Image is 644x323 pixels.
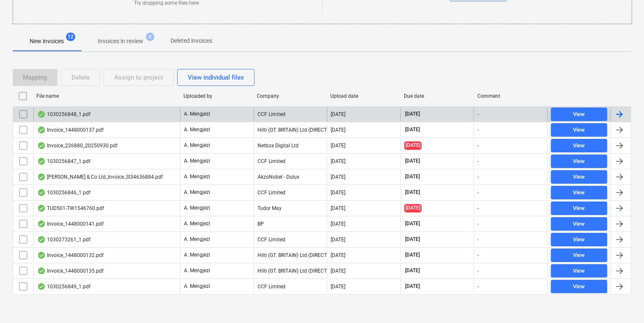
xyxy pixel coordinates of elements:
button: View [551,123,607,137]
div: Due date [404,93,471,99]
div: View [573,125,585,135]
div: - [477,268,479,274]
span: [DATE] [404,236,421,243]
div: OCR finished [37,174,46,180]
p: New invoices [30,37,64,46]
div: Uploaded by [184,93,250,99]
div: File name [36,93,177,99]
div: OCR finished [37,127,46,133]
div: OCR finished [37,189,46,196]
div: - [477,221,479,227]
div: OCR finished [37,205,46,212]
div: 1030256849_1.pdf [37,283,90,290]
div: View [573,204,585,213]
div: - [477,174,479,180]
div: Hilti (GT. BRITAIN) Ltd (DIRECT DEBIT) [254,123,327,137]
div: [DATE] [331,252,345,258]
div: - [477,143,479,149]
span: [DATE] [404,110,421,118]
div: Invoice_1448000135.pdf [37,268,104,274]
p: A. Mengjezi [184,204,210,212]
span: 4 [146,33,154,41]
div: View [573,235,585,245]
div: Invoice_226880_20250930.pdf [37,142,118,149]
div: [DATE] [331,127,345,133]
div: View [573,141,585,151]
div: - [477,158,479,164]
button: View [551,108,607,121]
span: [DATE] [404,157,421,165]
div: TUD501-TW1546760.pdf [37,205,104,212]
button: View [551,248,607,262]
div: View [573,219,585,229]
button: View [551,233,607,246]
p: A. Mengjezi [184,110,210,118]
div: Tudor May [254,202,327,215]
div: View [573,157,585,166]
div: AkzoNobel - Dulux [254,170,327,184]
div: View [573,251,585,260]
div: CCF Limited [254,233,327,246]
div: 1030256847_1.pdf [37,158,90,165]
button: View [551,170,607,184]
div: - [477,252,479,258]
div: OCR finished [37,268,46,274]
p: A. Mengjezi [184,189,210,196]
div: CCF Limited [254,108,327,121]
div: [DATE] [331,205,345,211]
div: View individual files [188,72,244,83]
div: Netbox Digital Ltd [254,139,327,152]
iframe: Chat Widget [602,282,644,323]
div: Invoice_1448000137.pdf [37,127,104,133]
div: Upload date [330,93,397,99]
span: [DATE] [404,141,422,149]
span: [DATE] [404,220,421,227]
div: Comment [477,93,544,99]
span: [DATE] [404,126,421,133]
p: A. Mengjezi [184,142,210,149]
button: View [551,217,607,231]
div: OCR finished [37,252,46,259]
div: View [573,266,585,276]
div: [DATE] [331,174,345,180]
div: - [477,127,479,133]
div: Invoice_1448000132.pdf [37,252,104,259]
div: OCR finished [37,111,46,118]
button: View [551,186,607,199]
div: CCF Limited [254,155,327,168]
div: View [573,172,585,182]
div: CCF Limited [254,280,327,293]
p: A. Mengjezi [184,126,210,133]
span: [DATE] [404,251,421,259]
p: A. Mengjezi [184,251,210,259]
div: Hilti (GT. BRITAIN) Ltd (DIRECT DEBIT) [254,264,327,278]
button: View [551,202,607,215]
button: View [551,280,607,293]
div: 1030256848_1.pdf [37,111,90,118]
p: A. Mengjezi [184,157,210,165]
p: A. Mengjezi [184,236,210,243]
div: - [477,284,479,290]
div: View [573,282,585,292]
div: Company [257,93,324,99]
div: 1030256846_1.pdf [37,189,90,196]
div: [DATE] [331,237,345,243]
span: [DATE] [404,189,421,196]
button: View individual files [177,69,255,86]
p: A. Mengjezi [184,267,210,274]
span: [DATE] [404,283,421,290]
span: [DATE] [404,204,422,212]
div: OCR finished [37,158,46,165]
div: View [573,110,585,119]
p: Deleted invoices [170,36,212,45]
p: A. Mengjezi [184,220,210,227]
button: View [551,264,607,278]
div: [DATE] [331,190,345,196]
div: OCR finished [37,236,46,243]
span: [DATE] [404,173,421,180]
div: CCF Limited [254,186,327,199]
div: [DATE] [331,268,345,274]
button: View [551,155,607,168]
span: [DATE] [404,267,421,274]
